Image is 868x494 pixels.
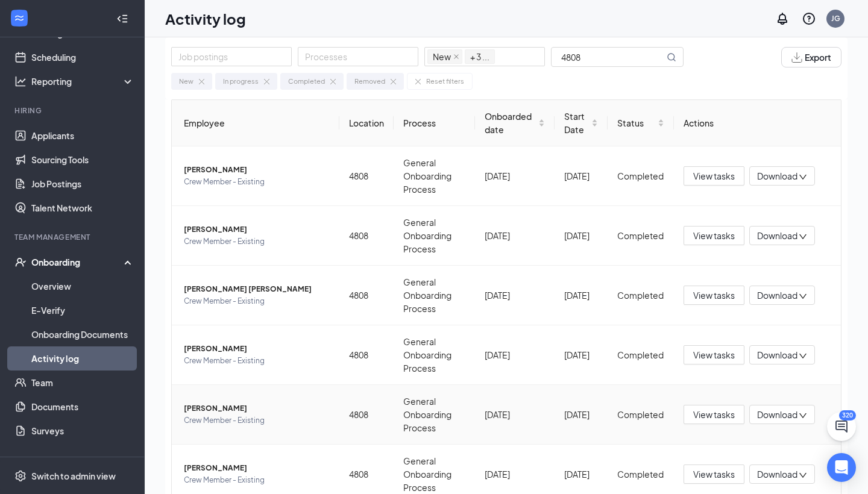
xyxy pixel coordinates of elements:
[184,283,330,295] span: [PERSON_NAME] [PERSON_NAME]
[31,196,134,220] a: Talent Network
[781,47,841,67] button: Export
[485,110,536,136] span: Onboarded date
[564,289,598,302] div: [DATE]
[116,13,128,25] svg: Collapse
[799,292,807,301] span: down
[339,146,394,206] td: 4808
[394,100,476,146] th: Process
[693,289,735,302] span: View tasks
[31,470,116,482] div: Switch to admin view
[757,170,797,183] span: Download
[485,467,545,481] div: [DATE]
[827,453,856,482] div: Open Intercom Messenger
[617,289,664,302] div: Completed
[684,166,744,186] button: View tasks
[693,408,735,421] span: View tasks
[184,236,330,248] span: Crew Member - Existing
[31,419,134,443] a: Surveys
[31,274,134,298] a: Overview
[617,229,664,242] div: Completed
[184,462,330,474] span: [PERSON_NAME]
[757,468,797,481] span: Download
[805,53,831,61] span: Export
[394,206,476,266] td: General Onboarding Process
[617,467,664,481] div: Completed
[684,286,744,305] button: View tasks
[184,414,330,427] span: Crew Member - Existing
[31,172,134,196] a: Job Postings
[394,146,476,206] td: General Onboarding Process
[427,49,462,64] span: New
[834,419,849,434] svg: ChatActive
[31,395,134,419] a: Documents
[31,148,134,172] a: Sourcing Tools
[184,343,330,355] span: [PERSON_NAME]
[31,45,134,69] a: Scheduling
[14,232,132,242] div: Team Management
[31,123,134,148] a: Applicants
[839,410,856,421] div: 320
[684,226,744,245] button: View tasks
[684,405,744,424] button: View tasks
[31,346,134,370] a: Activity log
[799,471,807,480] span: down
[339,100,394,146] th: Location
[31,370,134,395] a: Team
[13,12,25,24] svg: WorkstreamLogo
[674,100,841,146] th: Actions
[165,8,246,29] h1: Activity log
[799,352,807,360] span: down
[31,322,134,346] a: Onboarding Documents
[31,298,134,322] a: E-Verify
[339,266,394,325] td: 4808
[617,348,664,361] div: Completed
[223,76,259,87] div: In progress
[179,76,193,87] div: New
[757,349,797,361] span: Download
[667,52,676,62] svg: MagnifyingGlass
[426,76,464,87] div: Reset filters
[684,464,744,484] button: View tasks
[184,224,330,236] span: [PERSON_NAME]
[184,474,330,486] span: Crew Member - Existing
[693,348,735,361] span: View tasks
[339,385,394,445] td: 4808
[564,467,598,481] div: [DATE]
[693,169,735,183] span: View tasks
[475,100,555,146] th: Onboarded date
[617,169,664,183] div: Completed
[14,470,27,482] svg: Settings
[31,256,124,268] div: Onboarding
[14,75,27,87] svg: Analysis
[470,50,489,63] span: + 3 ...
[354,76,385,87] div: Removed
[564,408,598,421] div: [DATE]
[757,289,797,302] span: Download
[394,385,476,445] td: General Onboarding Process
[564,229,598,242] div: [DATE]
[617,408,664,421] div: Completed
[14,455,132,465] div: Payroll
[465,49,495,64] span: + 3 ...
[555,100,608,146] th: Start Date
[564,110,589,136] span: Start Date
[184,295,330,307] span: Crew Member - Existing
[433,50,451,63] span: New
[184,176,330,188] span: Crew Member - Existing
[31,75,135,87] div: Reporting
[799,233,807,241] span: down
[799,411,807,420] span: down
[799,173,807,181] span: down
[693,229,735,242] span: View tasks
[394,325,476,385] td: General Onboarding Process
[608,100,673,146] th: Status
[485,348,545,361] div: [DATE]
[184,355,330,367] span: Crew Member - Existing
[564,169,598,183] div: [DATE]
[14,256,27,268] svg: UserCheck
[775,11,790,26] svg: Notifications
[485,229,545,242] div: [DATE]
[14,105,132,116] div: Hiring
[485,169,545,183] div: [DATE]
[172,100,339,146] th: Employee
